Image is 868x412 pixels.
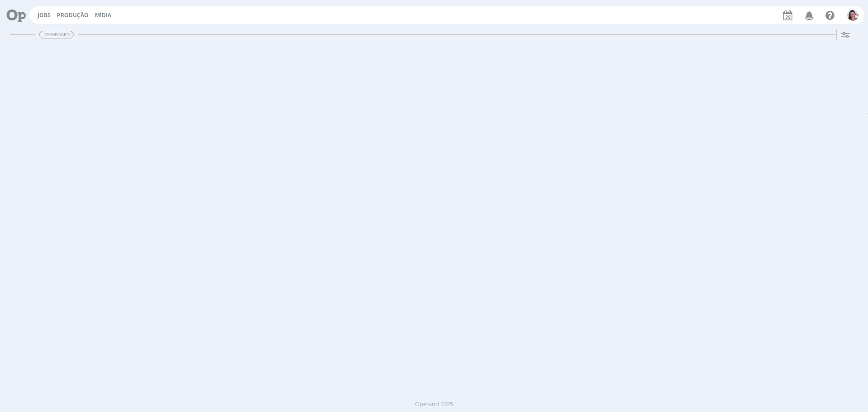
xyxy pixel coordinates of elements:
button: N [847,7,859,23]
button: Mídia [92,12,114,19]
a: Jobs [38,11,51,19]
button: Jobs [35,12,53,19]
span: Dashboard [39,31,74,38]
button: Produção [54,12,91,19]
a: Produção [57,11,89,19]
img: N [847,9,859,21]
a: Mídia [95,11,111,19]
